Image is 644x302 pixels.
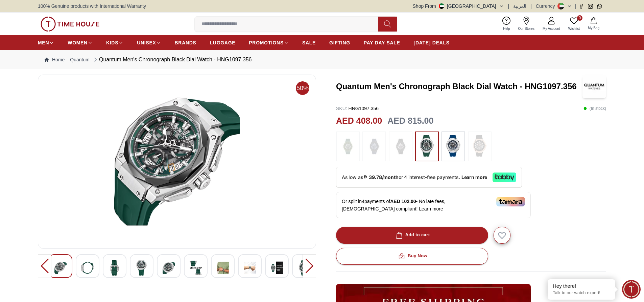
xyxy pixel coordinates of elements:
a: Home [45,56,65,63]
span: My Bag [585,25,602,31]
a: 0Wishlist [564,15,584,33]
span: UNISEX [137,39,156,46]
span: My Account [540,26,563,31]
img: QUANTUM Men's Chronograph Dark Green Dial Watch - HNG1097.075 [298,260,310,276]
a: Quantum [70,56,90,63]
p: HNG1097.356 [336,105,379,112]
span: Learn more [419,206,443,212]
img: ... [471,135,488,157]
img: Quantum Men's Chronograph Black Dial Watch - HNG1097.356 [582,75,606,98]
div: Chat Widget [622,280,641,299]
img: United Arab Emirates [439,3,444,9]
img: QUANTUM Men's Chronograph Dark Green Dial Watch - HNG1097.075 [54,260,67,276]
button: Buy Now [336,248,488,265]
span: SALE [302,39,316,46]
button: العربية [513,3,526,9]
h2: AED 408.00 [336,115,382,127]
span: | [530,3,532,9]
a: BRANDS [175,37,196,49]
img: QUANTUM Men's Chronograph Dark Green Dial Watch - HNG1097.075 [109,260,121,276]
span: Wishlist [566,26,582,31]
img: QUANTUM Men's Chronograph Dark Green Dial Watch - HNG1097.075 [217,260,229,276]
span: LUGGAGE [210,39,236,46]
span: Help [500,26,513,31]
span: Our Stores [516,26,537,31]
a: Whatsapp [597,4,602,9]
a: KIDS [106,37,123,49]
span: PROMOTIONS [249,39,284,46]
a: Instagram [588,4,593,9]
img: ... [339,135,356,158]
img: QUANTUM Men's Chronograph Dark Green Dial Watch - HNG1097.075 [136,260,148,276]
span: | [575,3,576,9]
button: Shop From[GEOGRAPHIC_DATA] [413,3,504,9]
div: Buy Now [397,252,427,260]
div: Add to cart [395,231,430,239]
nav: Breadcrumb [38,50,606,69]
img: ... [419,135,435,157]
a: MEN [38,37,54,49]
span: AED 102.00 [390,199,416,204]
img: QUANTUM Men's Chronograph Dark Green Dial Watch - HNG1097.075 [190,260,202,276]
button: My Bag [584,16,603,32]
img: ... [445,135,462,157]
a: LUGGAGE [210,37,236,49]
h3: Quantum Men's Chronograph Black Dial Watch - HNG1097.356 [336,81,582,92]
h3: AED 815.00 [387,115,433,127]
span: KIDS [106,39,118,46]
a: WOMEN [68,37,93,49]
img: ... [41,17,99,32]
span: 100% Genuine products with International Warranty [38,3,146,9]
p: Talk to our watch expert! [553,290,610,296]
span: WOMEN [68,39,88,46]
div: Or split in 4 payments of - No late fees, [DEMOGRAPHIC_DATA] compliant! [336,192,531,218]
a: Our Stores [514,15,539,33]
a: PAY DAY SALE [364,37,400,49]
a: Help [499,15,514,33]
img: ... [392,135,409,158]
span: PAY DAY SALE [364,39,400,46]
span: GIFTING [329,39,350,46]
span: MEN [38,39,49,46]
div: Currency [536,3,558,9]
img: QUANTUM Men's Chronograph Dark Green Dial Watch - HNG1097.075 [81,260,94,276]
img: QUANTUM Men's Chronograph Dark Green Dial Watch - HNG1097.075 [44,80,310,243]
a: SALE [302,37,316,49]
p: ( In stock ) [583,105,606,112]
img: QUANTUM Men's Chronograph Dark Green Dial Watch - HNG1097.075 [244,260,256,276]
span: SKU : [336,106,347,111]
span: [DATE] DEALS [414,39,450,46]
a: GIFTING [329,37,350,49]
img: Tamara [496,197,525,206]
a: [DATE] DEALS [414,37,450,49]
span: BRANDS [175,39,196,46]
img: QUANTUM Men's Chronograph Dark Green Dial Watch - HNG1097.075 [163,260,175,276]
div: Quantum Men's Chronograph Black Dial Watch - HNG1097.356 [92,56,252,64]
span: | [508,3,509,9]
span: 0 [577,15,582,21]
div: Hey there! [553,283,610,289]
button: Add to cart [336,227,488,244]
a: PROMOTIONS [249,37,289,49]
img: QUANTUM Men's Chronograph Dark Green Dial Watch - HNG1097.075 [271,260,283,276]
img: ... [366,135,383,158]
a: UNISEX [137,37,161,49]
span: 50% [296,81,309,95]
a: Facebook [579,4,584,9]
